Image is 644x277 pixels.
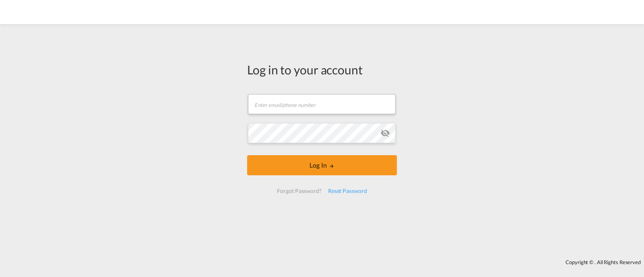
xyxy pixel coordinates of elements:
div: Forgot Password? [274,184,324,198]
button: LOGIN [247,155,397,175]
div: Log in to your account [247,61,397,78]
md-icon: icon-eye-off [380,128,390,138]
div: Reset Password [325,184,370,198]
input: Enter email/phone number [248,94,396,114]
